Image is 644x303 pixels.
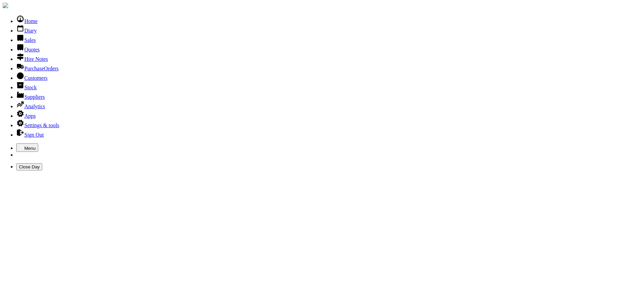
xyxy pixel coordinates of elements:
[16,94,45,100] a: Suppliers
[16,81,641,91] li: Stock
[16,132,44,138] a: Sign Out
[16,34,641,43] li: Sales
[16,143,38,152] button: Menu
[16,37,36,43] a: Sales
[16,163,42,170] button: Close Day
[3,3,8,8] img: companylogo.jpg
[16,113,36,119] a: Apps
[16,122,59,128] a: Settings & tools
[16,47,40,52] a: Quotes
[16,56,48,62] a: Hire Notes
[16,91,641,100] li: Suppliers
[16,75,47,81] a: Customers
[16,18,38,24] a: Home
[16,103,45,109] a: Analytics
[16,85,37,90] a: Stock
[16,28,37,33] a: Diary
[16,66,58,71] a: PurchaseOrders
[16,53,641,62] li: Hire Notes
